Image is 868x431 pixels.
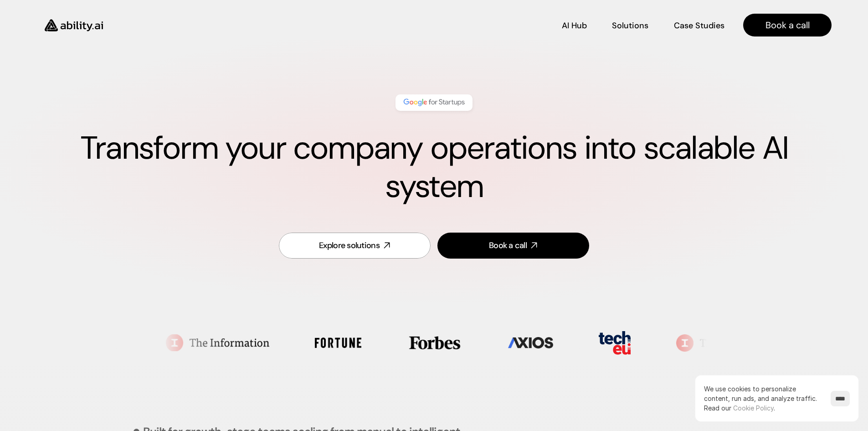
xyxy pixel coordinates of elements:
[704,384,822,413] p: We use cookies to personalize content, run ads, and analyze traffic.
[673,17,725,33] a: Case Studies
[733,404,774,412] a: Cookie Policy
[489,240,527,251] div: Book a call
[279,233,431,259] a: Explore solutions
[562,20,587,31] p: AI Hub
[743,14,832,36] a: Book a call
[674,20,724,31] p: Case Studies
[562,17,587,33] a: AI Hub
[612,20,648,31] p: Solutions
[437,233,589,259] a: Book a call
[36,129,832,206] h1: Transform your company operations into scalable AI system
[704,404,775,412] span: Read our .
[319,240,380,251] div: Explore solutions
[116,14,832,36] nav: Main navigation
[765,19,810,31] p: Book a call
[612,17,648,33] a: Solutions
